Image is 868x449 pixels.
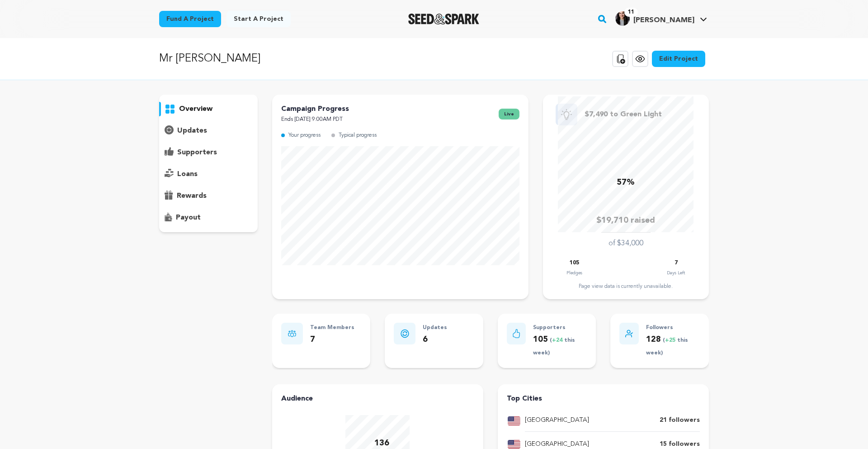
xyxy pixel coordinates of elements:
div: Noyes B.'s Profile [615,11,694,26]
p: 57% [617,176,635,189]
a: Noyes B.'s Profile [613,10,709,26]
p: Team Members [310,323,354,333]
button: rewards [159,189,258,203]
p: supporters [177,147,217,158]
p: Supporters [533,323,587,333]
p: 105 [570,258,579,268]
p: Ends [DATE] 9:00AM PDT [281,115,349,125]
p: [GEOGRAPHIC_DATA] [525,415,589,426]
span: live [499,109,519,119]
button: supporters [159,145,258,160]
p: rewards [177,191,207,201]
p: Pledges [566,268,582,277]
img: Seed&Spark Logo Dark Mode [408,14,479,24]
p: 6 [423,333,447,346]
p: Campaign Progress [281,104,349,115]
p: 128 [646,333,700,359]
span: ( this week) [646,338,688,356]
p: 7 [310,333,354,346]
span: +25 [665,338,677,343]
span: [PERSON_NAME] [633,17,694,24]
p: Followers [646,323,700,333]
p: of $34,000 [609,238,643,249]
p: overview [179,104,212,115]
button: payout [159,210,258,225]
a: Start a project [226,11,291,27]
p: Typical progress [339,130,377,141]
div: Page view data is currently unavailable. [552,283,700,290]
span: 11 [624,8,638,17]
a: Edit Project [652,51,705,67]
h4: Audience [281,393,474,404]
a: Seed&Spark Homepage [408,14,479,24]
span: +24 [552,338,564,343]
a: Fund a project [159,11,221,27]
span: Noyes B.'s Profile [613,10,709,29]
p: 7 [675,258,678,268]
p: Mr [PERSON_NAME] [159,51,260,67]
p: payout [176,212,201,223]
p: Your progress [288,130,321,141]
p: Updates [423,323,447,333]
h4: Top Cities [507,393,700,404]
button: updates [159,124,258,138]
button: loans [159,167,258,182]
button: overview [159,102,258,116]
p: updates [177,125,207,136]
span: ( this week) [533,338,575,356]
img: 923525ef5214e063.jpg [615,11,630,26]
p: loans [177,169,198,180]
p: 105 [533,333,587,359]
p: 21 followers [660,415,700,426]
p: Days Left [667,268,685,277]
